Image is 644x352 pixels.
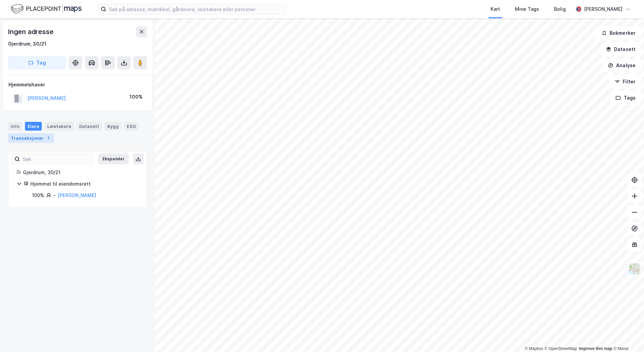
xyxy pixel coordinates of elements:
[45,122,74,131] div: Leietakere
[98,154,129,164] button: Ekspander
[610,320,644,352] iframe: Chat Widget
[124,122,139,131] div: ESG
[58,192,96,198] a: [PERSON_NAME]
[8,56,66,70] button: Tag
[20,154,94,164] input: Søk
[602,59,641,72] button: Analyse
[105,122,121,131] div: Bygg
[584,5,622,13] div: [PERSON_NAME]
[609,75,641,88] button: Filter
[8,122,22,131] div: Info
[8,40,47,48] div: Gjerdrum, 30/21
[579,346,612,351] a: Improve this map
[596,26,641,40] button: Bokmerker
[515,5,539,13] div: Mine Tags
[25,122,42,131] div: Eiere
[8,81,147,89] div: Hjemmelshaver
[610,91,641,105] button: Tags
[106,4,286,14] input: Søk på adresse, matrikkel, gårdeiere, leietakere eller personer
[491,5,500,13] div: Kart
[129,93,143,101] div: 100%
[610,320,644,352] div: Kontrollprogram for chat
[545,346,577,351] a: OpenStreetMap
[628,263,641,275] img: Z
[30,180,139,188] div: Hjemmel til eiendomsrett
[525,346,543,351] a: Mapbox
[77,122,102,131] div: Datasett
[53,191,56,199] div: -
[8,133,54,143] div: Transaksjoner
[45,135,52,141] div: 1
[23,168,139,177] div: Gjerdrum, 30/21
[554,5,566,13] div: Bolig
[8,26,55,37] div: Ingen adresse
[32,191,44,199] div: 100%
[600,43,641,56] button: Datasett
[11,3,82,15] img: logo.f888ab2527a4732fd821a326f86c7f29.svg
